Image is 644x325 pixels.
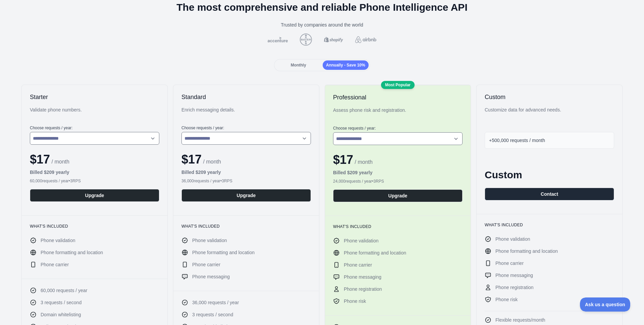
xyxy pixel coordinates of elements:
span: +500,000 requests / month [489,138,545,143]
div: Customize data for advanced needs. [485,106,614,120]
div: Enrich messaging details. [181,106,311,120]
label: Choose requests / year : [333,126,463,131]
iframe: Toggle Customer Support [580,297,631,312]
label: Choose requests / year : [181,125,311,131]
div: Assess phone risk and registration. [333,107,463,120]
